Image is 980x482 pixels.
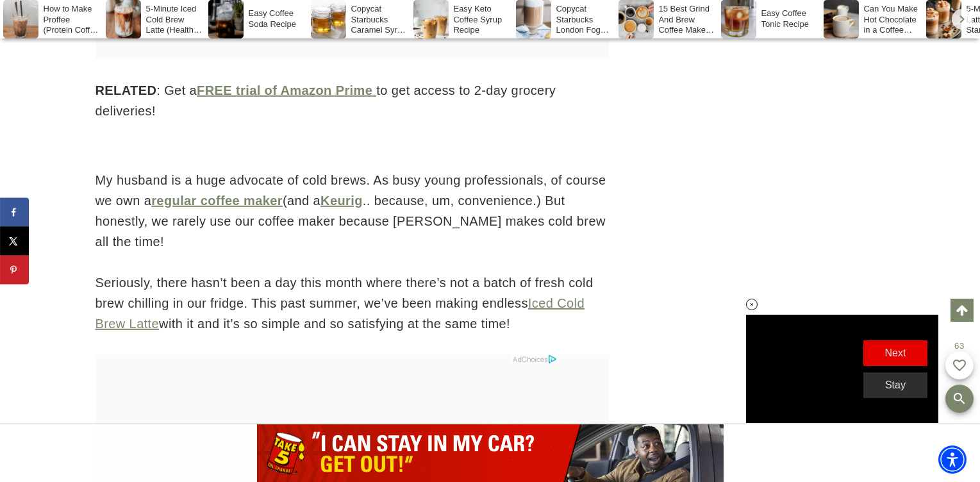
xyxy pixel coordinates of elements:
span: stay [885,379,906,390]
p: Seriously, there hasn’t been a day this month where there’s not a batch of fresh cold brew chilli... [96,272,610,334]
strong: FREE trial of Amazon Prime [197,83,372,97]
div: Accessibility Menu [938,445,967,474]
p: : Get a to get access to 2-day grocery deliveries! [96,80,610,121]
iframe: Advertisement [96,354,562,412]
strong: RELATED [96,83,157,97]
span: next [885,347,906,358]
a: Keurig [320,194,363,208]
a: FREE trial of Amazon Prime [197,83,376,97]
a: Scroll to top [951,299,974,322]
a: Iced Cold Brew Latte [96,296,585,331]
iframe: Advertisement [257,424,724,482]
iframe: Advertisement [674,64,866,449]
p: My husband is a huge advocate of cold brews. As busy young professionals, of course we own a (and... [96,170,610,252]
a: regular coffee maker [151,194,283,208]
